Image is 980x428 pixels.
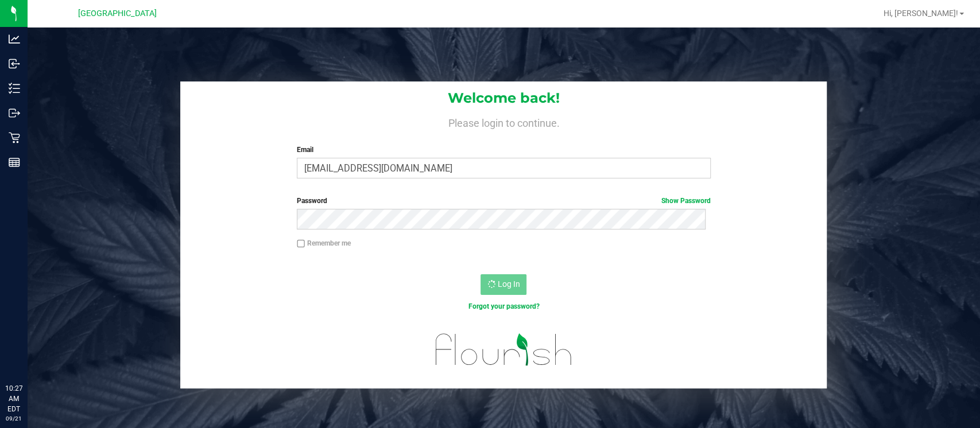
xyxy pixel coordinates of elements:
button: Log In [481,274,526,295]
p: 09/21 [5,414,22,423]
input: Remember me [297,240,305,248]
h4: Please login to continue. [180,115,827,129]
label: Remember me [297,238,351,248]
inline-svg: Analytics [9,33,20,45]
span: Log In [497,279,520,289]
p: 10:27 AM EDT [5,383,22,414]
inline-svg: Outbound [9,107,20,119]
a: Show Password [661,197,711,205]
span: [GEOGRAPHIC_DATA] [78,9,157,18]
span: Password [297,197,327,205]
inline-svg: Reports [9,157,20,168]
img: flourish_logo.svg [423,324,584,376]
inline-svg: Retail [9,132,20,143]
inline-svg: Inventory [9,83,20,94]
a: Forgot your password? [468,302,539,310]
inline-svg: Inbound [9,58,20,69]
label: Email [297,145,711,155]
h1: Welcome back! [180,91,827,106]
span: Hi, [PERSON_NAME]! [884,9,958,18]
